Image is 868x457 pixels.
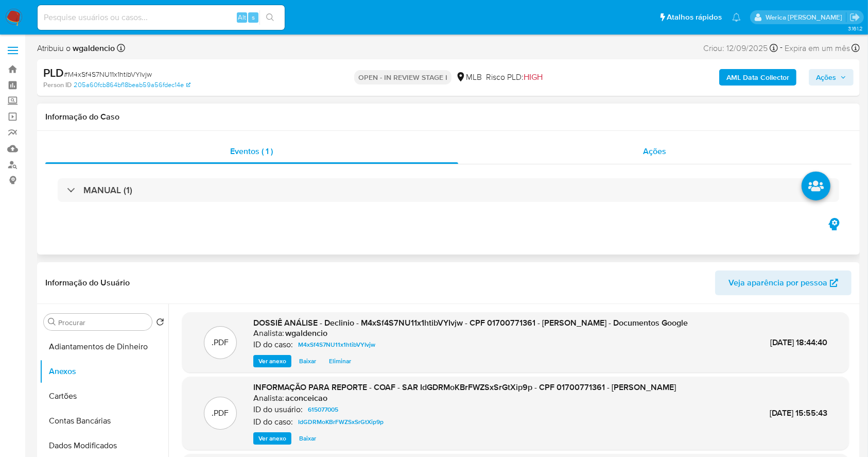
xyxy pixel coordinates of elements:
a: IdGDRMoKBrFWZSxSrGtXip9p [294,416,388,428]
button: Baixar [294,432,321,445]
a: 615077005 [304,403,342,416]
p: ID do usuário: [253,404,303,415]
span: Baixar [299,356,316,366]
span: - [780,41,783,55]
button: Cartões [40,384,168,409]
span: Atalhos rápidos [667,12,722,23]
div: MANUAL (1) [58,178,839,202]
button: AML Data Collector [719,69,796,86]
b: wgaldencio [71,42,115,54]
span: Eventos ( 1 ) [231,145,273,157]
span: Ver anexo [258,356,286,366]
a: M4xSf4S7NU11x1htibVYIvjw [294,338,379,351]
h1: Informação do Usuário [45,278,130,288]
h3: MANUAL (1) [83,184,132,196]
button: Eliminar [324,355,356,367]
span: Ver anexo [258,433,286,444]
a: Sair [849,12,860,23]
span: Risco PLD: [486,72,543,83]
button: Adiantamentos de Dinheiro [40,334,168,359]
span: Veja aparência por pessoa [728,270,827,295]
span: HIGH [524,71,543,83]
button: Ver anexo [253,432,291,445]
input: Procurar [58,318,148,327]
button: Ações [809,69,854,86]
span: # M4xSf4S7NU11x1htibVYIvjw [64,69,152,79]
p: Analista: [253,393,284,403]
span: DOSSIÊ ANÁLISE - Declinio - M4xSf4S7NU11x1htibVYIvjw - CPF 01700771361 - [PERSON_NAME] - Document... [253,317,688,329]
p: Analista: [253,328,284,338]
button: Anexos [40,359,168,384]
h1: Informação do Caso [45,112,852,122]
p: ID do caso: [253,417,293,427]
button: search-icon [259,10,281,25]
span: Ações [644,145,667,157]
p: werica.jgaldencio@mercadolivre.com [766,12,846,22]
span: 615077005 [308,403,338,416]
span: Baixar [299,433,316,444]
span: IdGDRMoKBrFWZSxSrGtXip9p [298,416,384,428]
p: ID do caso: [253,340,293,350]
span: Alt [238,12,246,22]
h6: aconceicao [285,393,327,403]
span: Atribuiu o [37,43,115,54]
span: Ações [816,69,836,86]
button: Contas Bancárias [40,409,168,433]
span: Expira em um mês [785,43,850,54]
p: .PDF [212,337,229,348]
div: MLB [456,72,482,83]
b: Person ID [43,80,72,90]
button: Ver anexo [253,355,291,367]
b: AML Data Collector [726,69,789,86]
a: Notificações [732,13,741,22]
span: INFORMAÇÃO PARA REPORTE - COAF - SAR IdGDRMoKBrFWZSxSrGtXip9p - CPF 01700771361 - [PERSON_NAME] [253,381,676,393]
b: PLD [43,64,64,81]
input: Pesquise usuários ou casos... [38,11,285,24]
span: s [252,12,255,22]
button: Veja aparência por pessoa [715,270,852,295]
span: M4xSf4S7NU11x1htibVYIvjw [298,338,375,351]
p: .PDF [212,408,229,419]
span: [DATE] 18:44:40 [770,336,827,348]
span: Eliminar [329,356,351,366]
button: Baixar [294,355,321,367]
button: Retornar ao pedido padrão [156,318,164,329]
h6: wgaldencio [285,328,327,338]
p: OPEN - IN REVIEW STAGE I [354,70,452,84]
div: Criou: 12/09/2025 [703,41,778,55]
span: [DATE] 15:55:43 [770,407,827,419]
button: Procurar [48,318,56,326]
a: 205a60fcb864bf18beab59a56fdec14e [74,80,190,90]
